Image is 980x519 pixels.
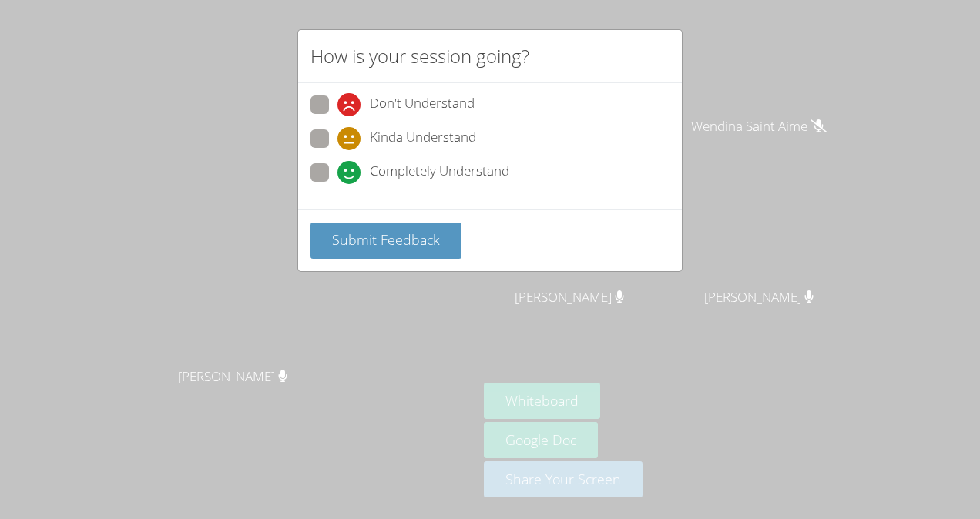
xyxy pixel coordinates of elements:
[310,42,529,70] h2: How is your session going?
[310,223,461,259] button: Submit Feedback
[370,127,476,150] span: Kinda Understand
[370,93,475,116] span: Don't Understand
[370,161,509,184] span: Completely Understand
[332,230,440,249] span: Submit Feedback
